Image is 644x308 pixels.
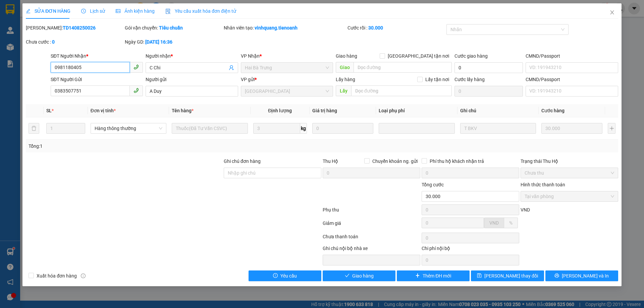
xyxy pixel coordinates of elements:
[26,38,123,46] div: Chưa cước :
[145,39,172,45] b: [DATE] 16:36
[345,273,350,279] span: check
[81,9,86,13] span: clock-circle
[146,76,238,83] div: Người gửi
[26,9,31,13] span: edit
[26,24,123,32] div: [PERSON_NAME]:
[368,25,383,30] b: 30.000
[29,142,249,150] div: Tổng: 1
[125,38,222,46] div: Ngày GD:
[454,86,523,97] input: Cước lấy hàng
[376,104,457,117] th: Loại phụ phí
[280,272,297,280] span: Yêu cầu
[385,52,452,60] span: [GEOGRAPHIC_DATA] tận nơi
[521,207,530,212] span: VND
[526,76,618,83] div: CMND/Passport
[300,123,307,134] span: kg
[454,53,488,59] label: Cước giao hàng
[562,272,609,280] span: [PERSON_NAME] và In
[526,52,618,60] div: CMND/Passport
[255,25,298,30] b: vinhquang.tienoanh
[347,24,445,32] div: Cước rồi :
[423,76,452,83] span: Lấy tận nơi
[454,77,485,82] label: Cước lấy hàng
[312,108,337,113] span: Giá trị hàng
[323,159,338,164] span: Thu Hộ
[336,77,355,82] span: Lấy hàng
[241,76,333,83] div: VP gửi
[509,220,513,226] span: %
[323,270,395,281] button: checkGiao hàng
[484,272,538,280] span: [PERSON_NAME] thay đổi
[336,62,354,73] span: Giao
[336,53,357,59] span: Giao hàng
[471,270,544,281] button: save[PERSON_NAME] thay đổi
[545,270,618,281] button: printer[PERSON_NAME] và In
[146,52,238,60] div: Người nhận
[397,270,470,281] button: plusThêm ĐH mới
[224,159,261,164] label: Ghi chú đơn hàng
[63,25,96,30] b: TD1408250026
[116,8,155,14] span: Ảnh kiện hàng
[489,220,499,226] span: VND
[51,52,143,60] div: SĐT Người Nhận
[603,3,622,22] button: Close
[52,39,55,45] b: 0
[133,64,139,70] span: phone
[521,158,618,165] div: Trạng thái Thu Hộ
[423,272,451,280] span: Thêm ĐH mới
[415,273,420,279] span: plus
[81,8,105,14] span: Lịch sử
[323,245,420,255] div: Ghi chú nội bộ nhà xe
[336,85,351,96] span: Lấy
[241,53,260,59] span: VP Nhận
[458,104,539,117] th: Ghi chú
[34,272,79,280] span: Xuất hóa đơn hàng
[95,123,162,133] span: Hàng thông thường
[525,168,614,178] span: Chưa thu
[273,273,278,279] span: exclamation-circle
[245,63,329,73] span: Hai Bà Trưng
[525,191,614,201] span: Tại văn phòng
[46,108,52,113] span: SL
[322,233,421,245] div: Chưa thanh toán
[477,273,482,279] span: save
[454,62,523,73] input: Cước giao hàng
[249,270,321,281] button: exclamation-circleYêu cầu
[322,206,421,218] div: Phụ thu
[541,123,602,134] input: 0
[172,108,194,113] span: Tên hàng
[427,158,487,165] span: Phí thu hộ khách nhận trả
[229,65,234,70] span: user-add
[422,245,519,255] div: Chi phí nội bộ
[370,158,420,165] span: Chuyển khoản ng. gửi
[172,123,248,134] input: VD: Bàn, Ghế
[26,8,70,14] span: SỬA ĐƠN HÀNG
[133,88,139,93] span: phone
[608,123,615,134] button: plus
[541,108,565,113] span: Cước hàng
[354,62,452,73] input: Dọc đường
[165,9,171,14] img: icon
[29,123,39,134] button: delete
[268,108,292,113] span: Định lượng
[224,24,346,32] div: Nhân viên tạo:
[352,272,374,280] span: Giao hàng
[51,76,143,83] div: SĐT Người Gửi
[422,182,444,187] span: Tổng cước
[322,220,421,231] div: Giảm giá
[91,108,116,113] span: Đơn vị tính
[554,273,559,279] span: printer
[460,123,536,134] input: Ghi Chú
[125,24,222,32] div: Gói vận chuyển:
[245,86,329,96] span: Thủ Đức
[159,25,183,30] b: Tiêu chuẩn
[165,8,236,14] span: Yêu cầu xuất hóa đơn điện tử
[312,123,373,134] input: 0
[521,182,565,187] label: Hình thức thanh toán
[116,9,120,13] span: picture
[224,168,321,178] input: Ghi chú đơn hàng
[609,10,615,15] span: close
[81,273,86,278] span: info-circle
[351,85,452,96] input: Dọc đường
